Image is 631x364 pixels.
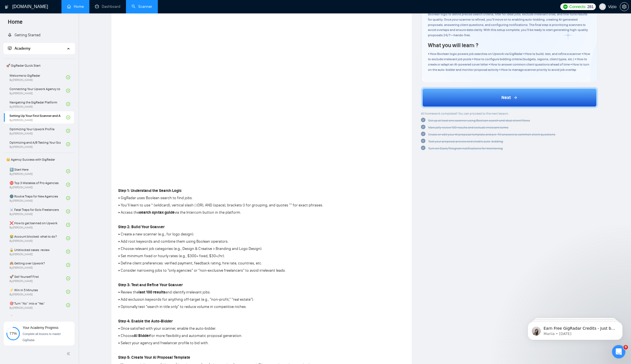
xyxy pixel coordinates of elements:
span: check-circle [66,236,70,240]
span: check-circle [66,102,70,106]
span: setting [620,4,628,9]
span: check-circle [66,209,70,213]
span: Academy [15,46,30,51]
span: check-circle [66,250,70,254]
span: 281 [587,4,593,10]
strong: last 100 results [139,290,165,295]
span: check-circle [66,276,70,280]
span: Test your proposal preview and enable auto-bidding [428,139,503,143]
iframe: Intercom live chat [612,345,625,358]
a: Welcome to GigRadarBy[PERSON_NAME] [9,71,66,83]
a: Setting Up Your First Scanner and Auto-BidderBy[PERSON_NAME] [9,111,66,124]
span: Create or edit your AI proposal template and pre-fill answers to common client questions [428,132,555,136]
span: 👑 Agency Success with GigRadar [4,154,74,165]
a: Connecting Your Upwork Agency to GigRadarBy[PERSON_NAME] [9,85,66,97]
p: • Define client preferences: verified payment, feedback rating, hire rate, countries, etc. [118,260,323,266]
span: fund-projection-screen [8,46,12,50]
span: check-circle [66,263,70,267]
a: 😭 Account blocked: what to do?By[PERSON_NAME] [9,232,66,244]
a: 💼 Always Close the Deal [9,312,66,325]
p: • Optionally test “search in title only” to reduce volume in competitive niches. [118,304,323,310]
span: check-circle [421,118,425,122]
a: 🙈 Getting over Upwork?By[PERSON_NAME] [9,259,66,271]
span: 9 [623,345,628,349]
a: homeHome [67,4,84,9]
iframe: Intercom notifications message [519,310,631,349]
a: Optimizing and A/B Testing Your Scanner for Better ResultsBy[PERSON_NAME] [9,138,66,150]
a: ❌ How to get banned on UpworkBy[PERSON_NAME] [9,219,66,231]
span: check-circle [66,303,70,307]
p: • You’ll learn to use * (wildcard), vertical slash | (OR), AND (space), brackets () for grouping,... [118,202,323,208]
button: setting [620,2,629,11]
a: ☠️ Fatal Traps for Solo FreelancersBy[PERSON_NAME] [9,205,66,218]
span: check-circle [66,183,70,187]
span: check-circle [66,115,70,119]
a: Optimizing Your Upwork ProfileBy[PERSON_NAME] [9,125,66,137]
span: check-circle [66,75,70,79]
strong: AI Bidder [134,333,150,338]
button: Next [421,87,598,108]
a: ⚡ Win in 5 MinutesBy[PERSON_NAME] [9,286,66,298]
span: check-circle [421,146,425,150]
span: Complete all lessons to master GigRadar. [23,332,61,342]
a: dashboardDashboard [95,4,120,9]
span: All homework completed! You can proceed to the next lesson: [421,112,509,115]
p: • Add exclusion keywords for anything off-target (e.g., “non-profit,” “real estate”). [118,296,323,303]
a: 🔓 Unblocked cases: reviewBy[PERSON_NAME] [9,245,66,258]
a: 🎯 Turn “No” into a “Yes”By[PERSON_NAME] [9,299,66,311]
img: upwork-logo.png [563,4,568,9]
a: 🌚 Rookie Traps for New AgenciesBy[PERSON_NAME] [9,192,66,204]
strong: Step 4: Enable the Auto-Bidder [118,319,173,324]
p: • Choose relevant job categories (e.g., Design & Creative > Branding and Logo Design). [118,246,323,252]
span: check-circle [66,142,70,146]
span: 77% [6,332,20,335]
a: Navigating the GigRadar PlatformBy[PERSON_NAME] [9,98,66,110]
p: • Select your agency and freelancer profile to bid with. [118,340,323,346]
span: check-circle [66,89,70,93]
p: • Access the via the Intercom button in the platform. [118,209,323,216]
p: • Consider narrowing jobs to “only agencies” or “non-exclusive freelancers” to avoid irrelevant l... [118,267,323,274]
li: Getting Started [3,30,75,41]
span: check-circle [66,169,70,173]
span: check-circle [421,139,425,143]
span: check-circle [66,223,70,227]
span: Academy [8,46,30,51]
a: 1️⃣ Start HereBy[PERSON_NAME] [9,165,66,177]
p: • Add root keywords and combine them using Boolean operators. [118,238,323,245]
p: • Once satisfied with your scanner, enable the auto-bidder. [118,326,323,332]
div: • How Boolean logic powers job searches on Upwork via GigRadar • How to build, test, and refine a... [428,51,591,72]
a: ⛔ Top 3 Mistakes of Pro AgenciesBy[PERSON_NAME] [9,179,66,191]
div: This lesson walks you through the full setup of your first scanner in [GEOGRAPHIC_DATA]. You’ll l... [428,6,591,38]
span: check-circle [66,129,70,133]
a: 🚀 Sell Yourself FirstBy[PERSON_NAME] [9,272,66,285]
span: Set up at least one scanner using Boolean search and ideal client filters [428,119,530,122]
strong: Step 5: Create Your AI Proposal Template [118,355,190,360]
img: logo [5,3,9,11]
span: 🚀 GigRadar Quick Start [4,60,74,71]
a: searchScanner [132,4,152,9]
p: • Set minimum fixed or hourly rates (e.g., $300+ fixed, $30+/hr). [118,253,323,259]
strong: search syntax guide [139,210,175,215]
span: Manually review 100 results and exclude irrelevant terms [428,126,508,129]
span: Your Academy Progress [23,326,58,330]
strong: Step 3: Test and Refine Your Scanner [118,283,183,287]
span: Next [501,94,511,101]
a: setting [620,4,629,9]
h4: What you will learn ? [428,41,478,49]
strong: Step 2: Build Your Scanner [118,225,165,229]
span: Turn on Slack/Telegram notifications for monitoring [428,146,503,150]
p: • GigRadar uses Boolean search to find jobs. [118,195,323,201]
p: • Review the and identify irrelevant jobs. [118,289,323,295]
span: check-circle [421,132,425,136]
p: • Create a new scanner (e.g., for logo design). [118,231,323,237]
strong: Step 1: Understand the Search Logic [118,188,182,193]
span: Home [3,18,27,30]
p: • Choose for more flexibility and automatic proposal generation. [118,333,323,339]
span: Connects: [569,4,586,10]
a: rocketGetting Started [8,33,41,37]
span: user [601,5,604,9]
